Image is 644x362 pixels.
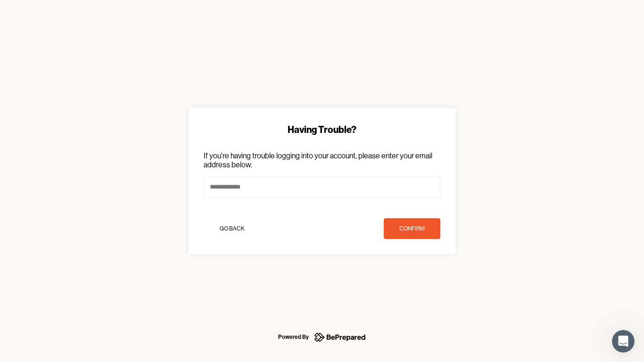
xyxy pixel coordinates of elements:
p: If you're having trouble logging into your account, please enter your email address below. [204,151,440,169]
div: confirm [399,224,425,233]
div: Having Trouble? [204,123,440,136]
iframe: Intercom live chat [612,330,635,353]
div: Powered By [278,331,309,343]
div: Go Back [220,224,245,233]
button: confirm [384,218,440,239]
button: Go Back [204,218,260,239]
